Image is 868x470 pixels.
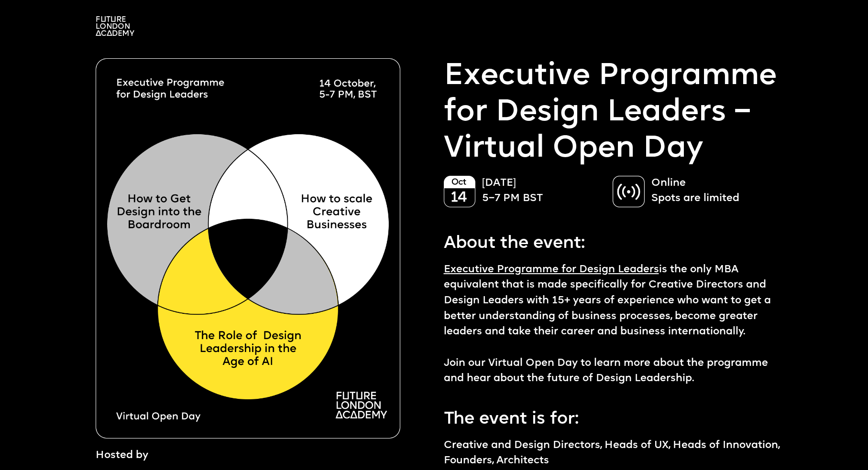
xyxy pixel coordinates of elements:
p: The event is for: [444,401,782,432]
p: Online Spots are limited [651,176,772,207]
p: Creative and Design Directors, Heads of UX, Heads of Innovation, Founders, Architects [444,438,782,469]
img: A logo saying in 3 lines: Future London Academy [96,16,134,36]
a: Executive Programme for Design Leaders [444,265,659,275]
p: Executive Programme for Design Leaders – Virtual Open Day [444,58,782,168]
p: is the only MBA equivalent that is made specifically for Creative Directors and Design Leaders wi... [444,262,782,387]
p: Hosted by [96,448,148,464]
p: About the event: [444,225,782,256]
p: [DATE] 5–7 PM BST [482,176,603,207]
